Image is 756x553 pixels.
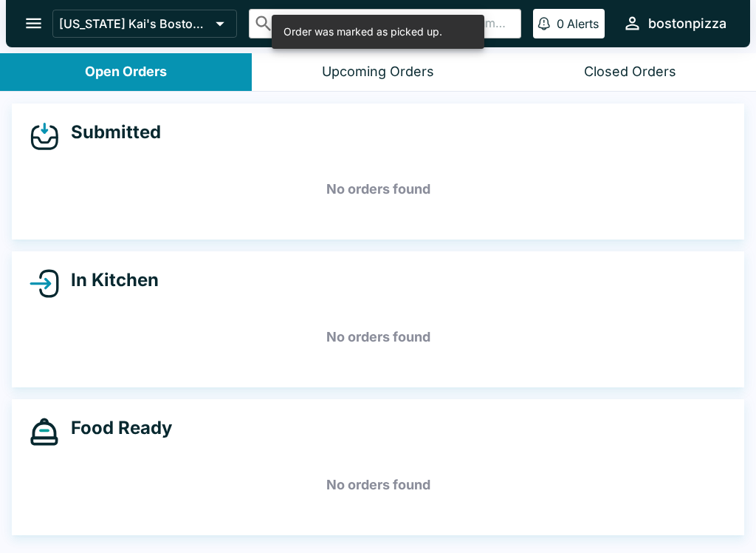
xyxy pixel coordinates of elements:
[557,16,564,31] p: 0
[52,10,237,38] button: [US_STATE] Kai's Boston Pizza
[30,311,726,364] h5: No orders found
[59,417,172,439] h4: Food Ready
[59,269,159,291] h4: In Kitchen
[30,163,726,216] h5: No orders found
[85,64,167,81] div: Open Orders
[59,16,210,31] p: [US_STATE] Kai's Boston Pizza
[30,458,726,512] h5: No orders found
[59,121,161,143] h4: Submitted
[648,15,726,33] div: bostonpizza
[322,64,434,81] div: Upcoming Orders
[283,19,442,44] div: Order was marked as picked up.
[616,7,732,39] button: bostonpizza
[15,4,52,42] button: open drawer
[584,64,676,81] div: Closed Orders
[567,16,599,31] p: Alerts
